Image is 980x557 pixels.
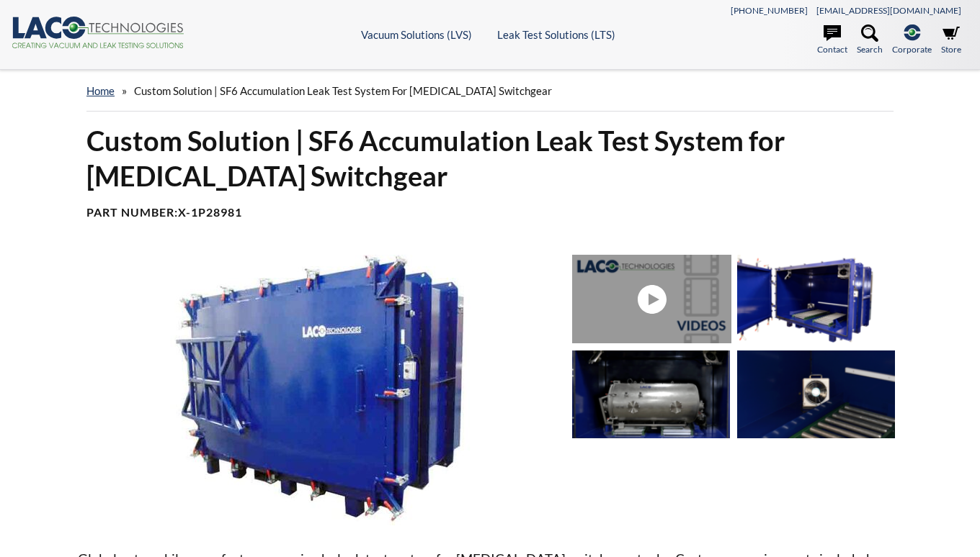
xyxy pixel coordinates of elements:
img: SF6 Accumulation leak test system for high voltage switchgear, door open view [78,255,561,525]
a: X1P28981 Video [572,255,737,343]
img: SF6 Accumulation leak test system for high voltage switchgear, door open view with test chamber [572,350,730,439]
div: » [86,71,894,112]
a: Contact [817,24,847,56]
a: Search [857,24,883,56]
a: [PHONE_NUMBER] [731,5,808,16]
a: Leak Test Solutions (LTS) [497,28,615,41]
span: Custom Solution | SF6 Accumulation Leak Test System for [MEDICAL_DATA] Switchgear [134,84,552,97]
img: SF6 Accumulation leak test system for high voltage switchgear, door open view [737,255,895,343]
a: home [86,84,115,97]
h4: Part Number: [86,205,894,220]
b: X-1P28981 [178,205,242,219]
h1: Custom Solution | SF6 Accumulation Leak Test System for [MEDICAL_DATA] Switchgear [86,123,894,194]
a: [EMAIL_ADDRESS][DOMAIN_NAME] [816,5,961,16]
a: Store [941,24,961,56]
img: SF6 Accumulation leak test system for high voltage switchgear, internal fan [737,350,895,439]
a: Vacuum Solutions (LVS) [361,28,472,41]
span: Corporate [892,42,932,56]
